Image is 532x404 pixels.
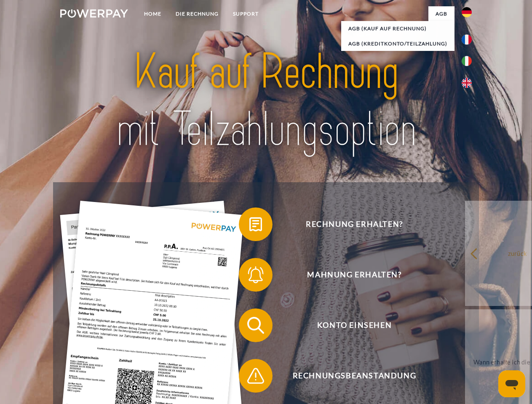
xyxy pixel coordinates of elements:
[462,35,472,45] img: fr
[498,370,525,397] iframe: Schaltfläche zum Öffnen des Messaging-Fensters
[462,7,472,17] img: de
[462,56,472,66] img: it
[251,207,457,241] span: Rechnung erhalten?
[462,78,472,88] img: en
[251,359,457,393] span: Rechnungsbeanstandung
[251,308,457,342] span: Konto einsehen
[341,21,454,36] a: AGB (Kauf auf Rechnung)
[245,264,266,285] img: qb_bell.svg
[137,6,168,21] a: Home
[239,308,458,342] button: Konto einsehen
[239,207,458,241] button: Rechnung erhalten?
[60,9,128,18] img: logo-powerpay-white.svg
[226,6,266,21] a: SUPPORT
[80,40,452,161] img: title-powerpay_de.svg
[245,315,266,336] img: qb_search.svg
[245,365,266,386] img: qb_warning.svg
[428,6,454,21] a: agb
[168,6,226,21] a: DIE RECHNUNG
[341,36,454,51] a: AGB (Kreditkonto/Teilzahlung)
[245,214,266,235] img: qb_bill.svg
[251,258,457,292] span: Mahnung erhalten?
[239,258,458,292] button: Mahnung erhalten?
[239,359,458,393] button: Rechnungsbeanstandung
